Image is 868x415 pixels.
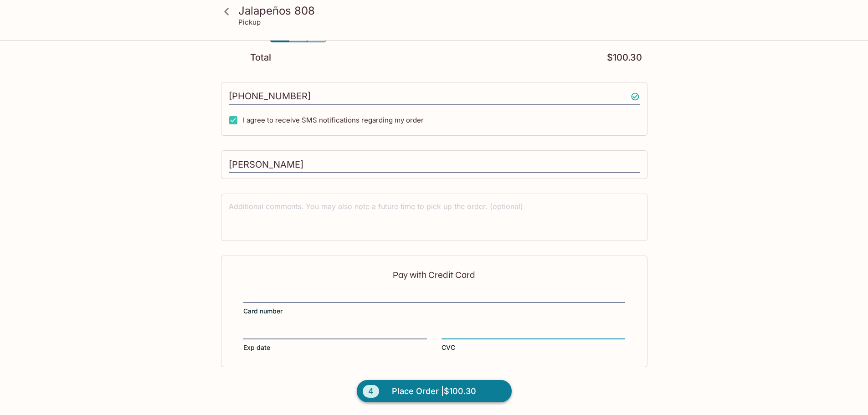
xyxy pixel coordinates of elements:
[243,343,270,352] span: Exp date
[229,88,640,105] input: Enter phone number
[243,307,282,316] span: Card number
[243,328,427,338] iframe: Secure expiration date input frame
[238,18,261,26] p: Pickup
[243,291,625,301] iframe: Secure card number input frame
[243,271,625,279] p: Pay with Credit Card
[229,156,640,174] input: Enter first and last name
[392,384,476,399] span: Place Order | $100.30
[357,380,512,403] button: 4Place Order |$100.30
[250,53,271,62] p: Total
[442,328,625,338] iframe: Secure CVC input frame
[363,385,379,398] span: 4
[238,4,646,18] h3: Jalapeños 808
[243,116,424,124] span: I agree to receive SMS notifications regarding my order
[607,53,642,62] p: $100.30
[442,343,455,352] span: CVC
